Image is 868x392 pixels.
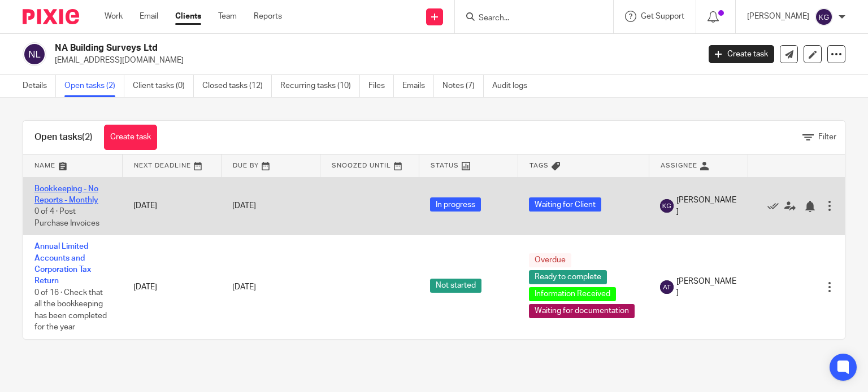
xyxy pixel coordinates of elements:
span: Not started [430,279,481,293]
span: Get Support [641,12,684,20]
a: Client tasks (0) [133,75,194,97]
a: Email [140,11,158,22]
img: svg%3E [815,8,833,26]
img: Pixie [23,9,79,24]
h1: Open tasks [34,131,93,143]
a: Create task [104,125,157,150]
a: Emails [402,75,434,97]
input: Search [478,14,579,24]
span: Waiting for Client [529,197,601,212]
img: svg%3E [660,280,674,294]
a: Bookkeeping - No Reports - Monthly [34,185,98,204]
img: svg%3E [23,42,46,66]
span: (2) [82,133,93,142]
td: [DATE] [122,177,221,235]
span: [PERSON_NAME] [676,276,736,299]
a: Closed tasks (12) [202,75,272,97]
a: Details [23,75,56,97]
span: Waiting for documentation [529,304,635,318]
a: Clients [175,11,201,22]
span: [DATE] [232,283,256,291]
span: In progress [430,197,481,212]
p: [PERSON_NAME] [747,11,809,22]
a: Create task [709,45,774,63]
a: Team [218,11,237,22]
span: Tags [530,162,549,169]
span: Status [431,162,459,169]
h2: NA Building Surveys Ltd [55,42,565,54]
span: [DATE] [232,202,256,210]
a: Recurring tasks (10) [280,75,360,97]
span: Ready to complete [529,270,607,284]
td: [DATE] [122,235,221,339]
span: 0 of 16 · Check that all the bookkeeping has been completed for the year [34,289,107,332]
a: Notes (7) [442,75,484,97]
a: Mark as done [767,200,784,212]
span: Filter [818,133,836,141]
a: Audit logs [492,75,536,97]
a: Open tasks (2) [64,75,124,97]
span: Snoozed Until [332,162,391,169]
a: Work [105,11,123,22]
a: Annual Limited Accounts and Corporation Tax Return [34,243,91,285]
span: Overdue [529,253,571,267]
a: Files [368,75,394,97]
span: Information Received [529,287,616,301]
p: [EMAIL_ADDRESS][DOMAIN_NAME] [55,55,692,66]
span: 0 of 4 · Post Purchase Invoices [34,208,99,227]
a: Reports [254,11,282,22]
span: [PERSON_NAME] [676,195,736,218]
img: svg%3E [660,199,674,213]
